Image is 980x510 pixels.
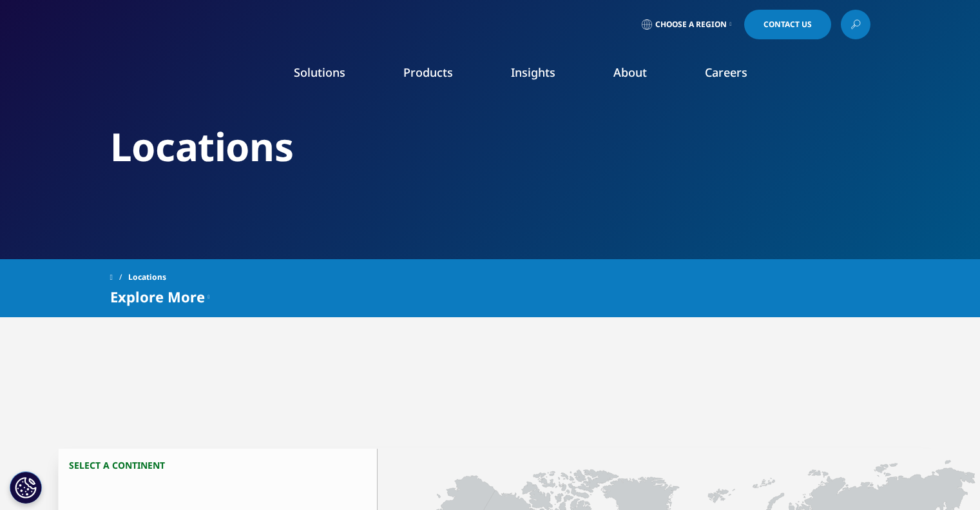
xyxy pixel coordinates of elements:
span: Contact Us [764,21,812,28]
a: Contact Us [744,10,831,39]
h2: Locations [110,123,870,171]
a: About [613,64,647,80]
nav: Primary [218,45,870,106]
a: Insights [511,64,555,80]
h3: Select a continent [59,459,377,471]
button: Cookies Settings [10,471,42,504]
span: Locations [128,266,166,289]
a: Careers [705,64,747,80]
span: Explore More [110,289,205,304]
a: Products [403,64,453,80]
span: Choose a Region [655,19,727,30]
a: Solutions [294,64,345,80]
